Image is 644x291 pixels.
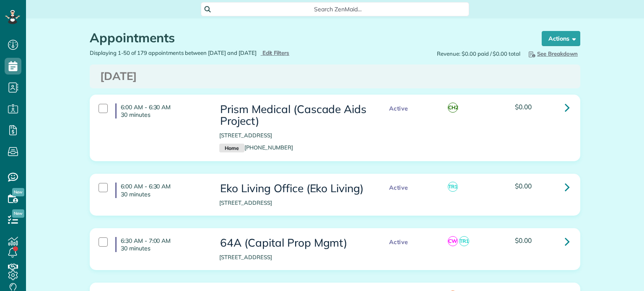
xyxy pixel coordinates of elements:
p: 30 minutes [121,191,207,198]
a: Home[PHONE_NUMBER] [219,144,293,151]
h4: 6:00 AM - 6:30 AM [115,103,207,118]
span: $0.00 [515,103,532,111]
p: 30 minutes [121,111,207,118]
h3: [DATE] [100,70,570,82]
p: [STREET_ADDRESS] [219,253,368,261]
button: Actions [542,31,580,46]
h1: Appointments [90,31,526,45]
span: $0.00 [515,236,532,245]
span: CH2 [448,103,458,113]
small: Home [219,144,244,153]
span: New [12,188,24,196]
h3: Prism Medical (Cascade Aids Project) [219,103,368,127]
button: See Breakdown [525,49,580,58]
span: CW [448,236,458,246]
h3: Eko Living Office (Eko Living) [219,183,368,195]
a: Edit Filters [261,49,290,56]
p: 30 minutes [121,245,207,252]
span: Edit Filters [262,49,290,56]
div: Displaying 1-50 of 179 appointments between [DATE] and [DATE] [83,49,335,57]
h4: 6:00 AM - 6:30 AM [115,183,207,198]
span: See Breakdown [527,50,578,57]
span: Active [385,237,413,247]
span: TR1 [459,236,469,246]
span: Active [385,183,413,193]
h4: 6:30 AM - 7:00 AM [115,237,207,252]
span: New [12,209,24,218]
span: Revenue: $0.00 paid / $0.00 total [437,50,520,58]
h3: 64A (Capital Prop Mgmt) [219,237,368,249]
span: Active [385,103,413,114]
p: [STREET_ADDRESS] [219,131,368,139]
span: $0.00 [515,182,532,190]
span: TR1 [448,182,458,192]
p: [STREET_ADDRESS] [219,199,368,207]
